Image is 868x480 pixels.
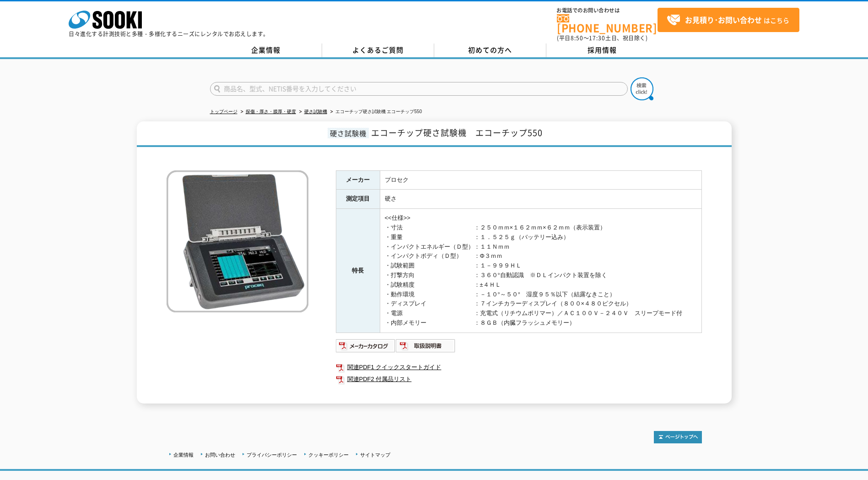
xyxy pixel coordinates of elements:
img: エコーチップ硬さ試験機 エコーチップ550 [167,170,308,312]
th: 特長 [336,209,380,333]
span: 8:50 [571,34,583,42]
a: 初めての方へ [434,44,546,57]
a: 企業情報 [173,452,194,458]
a: お見積り･お問い合わせはこちら [658,8,799,32]
a: プライバシーポリシー [247,452,297,458]
span: エコーチップ硬さ試験機 エコーチップ550 [371,126,543,139]
a: お問い合わせ [205,452,235,458]
input: 商品名、型式、NETIS番号を入力してください [210,82,628,96]
a: 関連PDF1 クイックスタートガイド [336,361,702,373]
p: 日々進化する計測技術と多種・多様化するニーズにレンタルでお応えします。 [69,31,269,37]
span: 17:30 [589,34,605,42]
span: お電話でのお問い合わせは [557,8,658,13]
th: メーカー [336,170,380,190]
img: トップページへ [654,431,702,443]
a: [PHONE_NUMBER] [557,14,658,33]
a: サイトマップ [360,452,390,458]
span: 初めての方へ [468,45,512,55]
a: メーカーカタログ [336,344,396,351]
img: メーカーカタログ [336,338,396,353]
td: <<仕様>> ・寸法 ：２５０ｍｍ×１６２ｍｍ×６２ｍｍ（表示装置） ・重量 ：１．５２５ｇ（バッテリー込み） ・インパクトエネルギー（Ｄ型）：１１Ｎｍｍ ・インパクトボディ（Ｄ型） ：Φ３ｍｍ... [380,209,701,333]
a: 硬さ試験機 [304,109,327,114]
td: 硬さ [380,190,701,209]
a: 採用情報 [546,44,658,57]
a: よくあるご質問 [322,44,434,57]
span: はこちら [667,13,789,27]
td: プロセク [380,170,701,190]
span: 硬さ試験機 [328,128,369,138]
strong: お見積り･お問い合わせ [685,14,762,25]
a: クッキーポリシー [308,452,349,458]
a: トップページ [210,109,237,114]
a: 企業情報 [210,44,322,57]
span: (平日 ～ 土日、祝日除く) [557,34,647,42]
img: btn_search.png [631,77,653,100]
img: 取扱説明書 [396,338,456,353]
a: 探傷・厚さ・膜厚・硬度 [246,109,296,114]
a: 取扱説明書 [396,344,456,351]
th: 測定項目 [336,190,380,209]
a: 関連PDF2 付属品リスト [336,373,702,385]
li: エコーチップ硬さ試験機 エコーチップ550 [329,107,422,117]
